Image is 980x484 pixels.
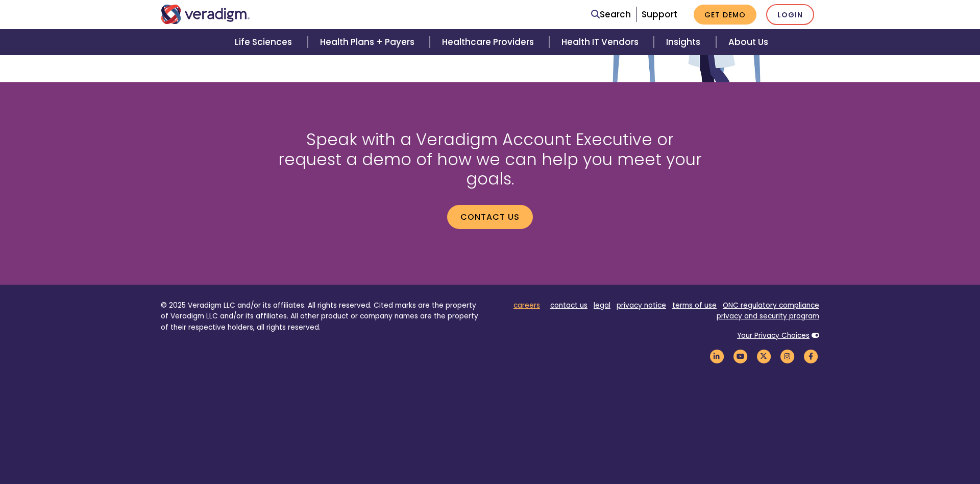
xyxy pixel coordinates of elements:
img: Veradigm logo [161,5,250,24]
a: Login [766,4,814,25]
a: Veradigm Facebook Link [802,351,819,361]
a: Insights [654,29,716,55]
a: Veradigm YouTube Link [731,351,749,361]
p: © 2025 Veradigm LLC and/or its affiliates. All rights reserved. Cited marks are the property of V... [161,300,482,333]
a: Search [591,8,631,21]
a: Veradigm Twitter Link [755,351,772,361]
a: Healthcare Providers [430,29,549,55]
a: contact us [550,301,587,310]
a: Support [642,8,677,20]
a: careers [513,301,540,310]
a: privacy notice [617,301,666,310]
a: Health IT Vendors [549,29,654,55]
a: Veradigm LinkedIn Link [708,351,725,361]
a: Veradigm Instagram Link [778,351,796,361]
a: Contact us [447,205,533,228]
a: Your Privacy Choices [737,331,810,340]
a: ONC regulatory compliance [723,301,819,310]
a: terms of use [672,301,717,310]
a: Life Sciences [223,29,307,55]
a: legal [594,301,610,310]
a: About Us [716,29,780,55]
a: Get Demo [694,5,756,25]
a: Health Plans + Payers [308,29,430,55]
h2: Speak with a Veradigm Account Executive or request a demo of how we can help you meet your goals. [273,130,707,189]
a: privacy and security program [717,311,819,321]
